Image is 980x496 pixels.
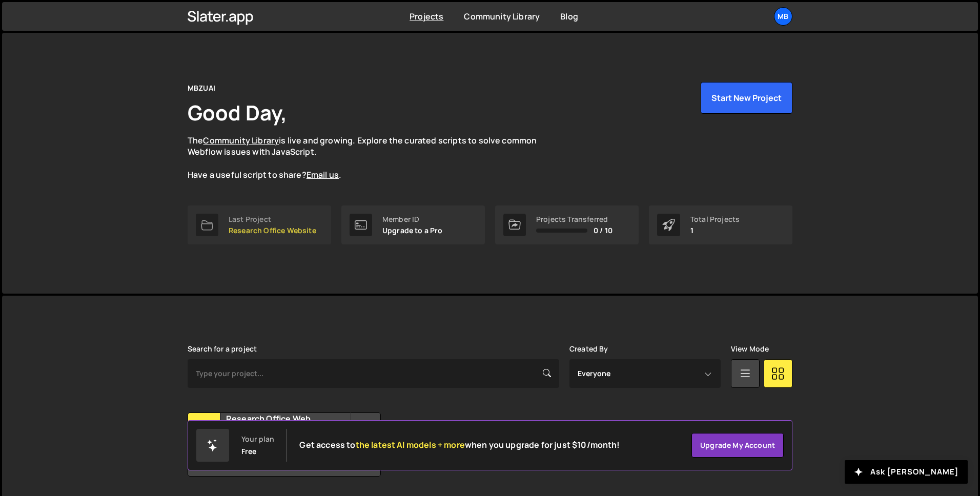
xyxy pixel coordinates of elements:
[188,412,381,477] a: Re Research Office Website Created by [PERSON_NAME][EMAIL_ADDRESS][DOMAIN_NAME] 10 pages, last up...
[229,215,316,223] div: Last Project
[241,447,257,456] div: Free
[188,98,287,127] h1: Good Day,
[691,433,784,458] a: Upgrade my account
[594,226,612,235] span: 0 / 10
[203,135,279,146] a: Community Library
[701,82,792,114] button: Start New Project
[188,413,220,445] div: Re
[299,440,620,450] h2: Get access to when you upgrade for just $10/month!
[188,205,331,244] a: Last Project Research Office Website
[188,345,257,353] label: Search for a project
[356,439,465,450] span: the latest AI models + more
[307,169,339,180] a: Email us
[382,226,443,235] p: Upgrade to a Pro
[241,435,274,443] div: Your plan
[188,82,215,94] div: MBZUAI
[774,7,792,26] a: MB
[536,215,612,223] div: Projects Transferred
[226,413,350,424] h2: Research Office Website
[690,215,740,223] div: Total Projects
[845,460,968,484] button: Ask [PERSON_NAME]
[731,345,769,353] label: View Mode
[188,135,557,181] p: The is live and growing. Explore the curated scripts to solve common Webflow issues with JavaScri...
[569,345,608,353] label: Created By
[560,11,578,22] a: Blog
[188,359,559,388] input: Type your project...
[464,11,540,22] a: Community Library
[690,226,740,235] p: 1
[410,11,443,22] a: Projects
[229,226,316,235] p: Research Office Website
[382,215,443,223] div: Member ID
